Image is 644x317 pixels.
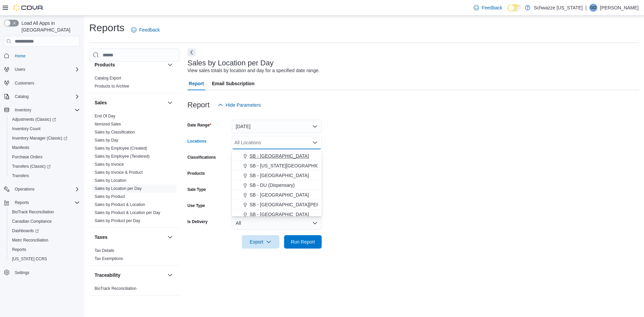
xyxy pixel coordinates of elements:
label: Use Type [187,203,205,208]
a: Customers [12,79,37,87]
button: Traceability [166,271,174,279]
button: Reports [7,245,83,254]
button: SB - [GEOGRAPHIC_DATA] [232,190,322,200]
span: SB - [GEOGRAPHIC_DATA] [250,153,309,159]
button: Home [1,51,83,60]
h3: Products [95,61,115,68]
a: Purchase Orders [9,153,45,161]
a: Tax Exemptions [95,256,123,261]
span: GD [590,4,596,12]
a: Inventory Manager (Classic) [9,134,70,142]
button: SB - [GEOGRAPHIC_DATA] [232,151,322,161]
div: Sales [89,112,179,227]
button: Traceability [95,272,165,278]
button: Operations [12,185,37,193]
a: Adjustments (Classic) [7,115,83,124]
span: SB - [GEOGRAPHIC_DATA] [250,192,309,198]
span: Sales by Product [95,194,125,199]
span: Inventory Manager (Classic) [12,136,67,141]
img: Cova [13,4,44,11]
button: BioTrack Reconciliation [7,207,83,217]
a: Sales by Product & Location [95,202,145,207]
button: Inventory [12,106,34,114]
a: Canadian Compliance [9,217,54,225]
h3: Traceability [95,272,120,278]
span: Transfers (Classic) [9,162,80,170]
button: [DATE] [232,120,322,133]
span: Hide Parameters [226,102,261,108]
button: Customers [1,78,83,88]
span: Metrc Reconciliation [12,237,48,243]
span: SB - DU (Dispensary) [250,182,295,189]
span: Manifests [9,144,80,152]
span: Transfers (Classic) [12,164,51,169]
button: Metrc Reconciliation [7,235,83,245]
a: Sales by Location [95,178,126,183]
span: Metrc Reconciliation [9,236,80,244]
button: Operations [1,184,83,194]
span: Feedback [482,4,502,11]
span: Adjustments (Classic) [9,115,80,123]
span: Dashboards [12,228,39,233]
button: Sales [95,99,165,106]
button: Hide Parameters [215,98,264,112]
span: Sales by Classification [95,129,135,135]
a: Sales by Employee (Created) [95,146,147,151]
a: Sales by Employee (Tendered) [95,154,150,159]
a: Sales by Invoice & Product [95,170,143,175]
h3: Taxes [95,234,108,241]
span: End Of Day [95,113,115,119]
span: Transfers [12,173,29,178]
a: Sales by Day [95,138,118,143]
span: Transfers [9,172,80,180]
span: Reports [9,246,80,254]
span: Inventory Manager (Classic) [9,134,80,142]
button: Products [166,61,174,69]
a: Itemized Sales [95,122,121,126]
span: Products to Archive [95,84,129,89]
label: Date Range [187,122,211,128]
div: Products [89,74,179,93]
span: Home [12,51,80,60]
span: Report [189,77,204,90]
label: Sale Type [187,187,206,192]
span: Operations [12,185,80,193]
span: Inventory Count [12,126,41,131]
a: Catalog Export [95,76,121,81]
span: SB - [GEOGRAPHIC_DATA][PERSON_NAME] [250,201,347,208]
span: Canadian Compliance [9,217,80,225]
nav: Complex example [4,48,80,295]
span: Operations [15,187,35,192]
button: Run Report [284,235,322,249]
button: Catalog [12,93,31,101]
button: [US_STATE] CCRS [7,254,83,264]
a: Products to Archive [95,84,129,89]
span: BioTrack Reconciliation [9,208,80,216]
h3: Sales by Location per Day [187,59,274,67]
span: Sales by Invoice [95,162,124,167]
span: Inventory [12,106,80,114]
span: Settings [15,270,29,275]
span: Sales by Location [95,178,126,183]
button: Close list of options [312,140,318,145]
span: Sales by Product & Location per Day [95,210,160,215]
span: BioTrack Reconciliation [95,286,137,291]
span: Adjustments (Classic) [12,117,56,122]
a: Sales by Location per Day [95,186,142,191]
p: [PERSON_NAME] [600,4,639,12]
a: Metrc Reconciliation [9,236,51,244]
span: Dashboards [9,227,80,235]
div: Gabby Doyle [589,4,597,12]
a: Transfers [9,172,32,180]
span: Sales by Invoice & Product [95,170,143,175]
span: Catalog [12,93,80,101]
a: Transfers (Classic) [9,162,53,170]
span: Reports [12,247,26,252]
a: Sales by Product & Location per Day [95,210,160,215]
a: Settings [12,269,32,277]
